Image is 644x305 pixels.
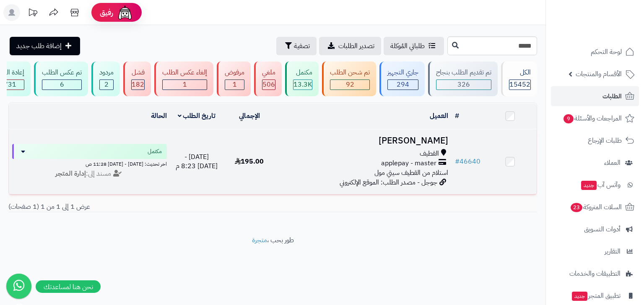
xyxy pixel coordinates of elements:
[6,169,173,179] div: مسند إلى:
[293,80,312,90] div: 13300
[563,113,622,124] span: المراجعات والأسئلة
[551,175,639,195] a: وآتس آبجديد
[591,46,622,58] span: لوحة التحكم
[99,68,114,77] div: مردود
[374,168,448,178] span: استلام من القطيف سيتي مول
[276,37,317,55] button: تصفية
[2,202,273,212] div: عرض 1 إلى 1 من 1 (1 صفحات)
[225,68,244,77] div: مرفوض
[580,179,621,191] span: وآتس آب
[602,90,622,102] span: الطلبات
[551,86,639,106] a: الطلبات
[178,111,216,121] a: تاريخ الطلب
[397,79,409,90] span: 294
[162,68,207,77] div: إلغاء عكس الطلب
[572,292,587,301] span: جديد
[233,79,237,90] span: 1
[100,8,113,18] span: رفيق
[55,169,86,179] strong: إدارة المتجر
[90,62,122,96] a: مردود 2
[12,159,167,168] div: اخر تحديث: [DATE] - [DATE] 11:28 ص
[581,181,597,190] span: جديد
[262,79,275,90] span: 506
[163,80,207,90] div: 1
[283,62,320,96] a: مكتمل 13.3K
[551,42,639,62] a: لوحة التحكم
[576,68,622,80] span: الأقسام والمنتجات
[225,80,244,90] div: 1
[551,197,639,217] a: السلات المتروكة23
[262,68,275,77] div: ملغي
[571,290,621,302] span: تطبيق المتجر
[390,41,425,51] span: طلباتي المُوكلة
[16,41,62,51] span: إضافة طلب جديد
[387,68,418,77] div: جاري التجهيز
[131,68,145,77] div: فشل
[604,157,621,169] span: العملاء
[252,62,283,96] a: ملغي 506
[215,62,252,96] a: مرفوض 1
[42,80,81,90] div: 6
[320,62,378,96] a: تم شحن الطلب 92
[587,23,636,40] img: logo-2.png
[104,79,109,90] span: 2
[430,111,448,121] a: العميل
[60,79,64,90] span: 6
[455,111,459,121] a: #
[551,153,639,173] a: العملاء
[571,203,582,212] span: 23
[551,219,639,239] a: أدوات التسويق
[293,79,312,90] span: 13.3K
[293,68,312,77] div: مكتمل
[148,147,162,156] span: مكتمل
[384,37,444,55] a: طلباتي المُوكلة
[346,79,354,90] span: 92
[455,156,460,167] span: #
[426,62,499,96] a: تم تقديم الطلب بنجاح 326
[340,177,437,187] span: جوجل - مصدر الطلب: الموقع الإلكتروني
[151,111,167,121] a: الحالة
[132,80,144,90] div: 182
[378,62,426,96] a: جاري التجهيز 294
[279,136,448,146] h3: [PERSON_NAME]
[570,201,622,213] span: السلات المتروكة
[420,149,439,159] span: القطيف
[551,264,639,284] a: التطبيقات والخدمات
[183,79,187,90] span: 1
[605,246,621,257] span: التقارير
[132,79,144,90] span: 182
[239,111,260,121] a: الإجمالي
[569,268,621,279] span: التطبيقات والخدمات
[551,131,639,151] a: طلبات الإرجاع
[262,80,275,90] div: 506
[338,41,374,51] span: تصدير الطلبات
[235,156,264,167] span: 195.00
[176,152,218,172] span: [DATE] - [DATE] 8:23 م
[588,135,622,146] span: طلبات الإرجاع
[455,156,480,167] a: #46640
[330,68,370,77] div: تم شحن الطلب
[100,80,113,90] div: 2
[252,235,267,245] a: متجرة
[22,4,43,23] a: تحديثات المنصة
[153,62,215,96] a: إلغاء عكس الطلب 1
[388,80,418,90] div: 294
[122,62,153,96] a: فشل 182
[32,62,90,96] a: تم عكس الطلب 6
[436,80,491,90] div: 326
[330,80,369,90] div: 92
[499,62,539,96] a: الكل15452
[551,108,639,128] a: المراجعات والأسئلة9
[294,41,310,51] span: تصفية
[563,114,574,123] span: 9
[509,68,531,77] div: الكل
[42,68,82,77] div: تم عكس الطلب
[457,79,470,90] span: 326
[509,79,530,90] span: 15452
[4,79,16,90] span: 731
[10,37,80,55] a: إضافة طلب جديد
[381,159,436,168] span: applepay - master
[117,4,133,21] img: ai-face.png
[551,241,639,261] a: التقارير
[436,68,491,77] div: تم تقديم الطلب بنجاح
